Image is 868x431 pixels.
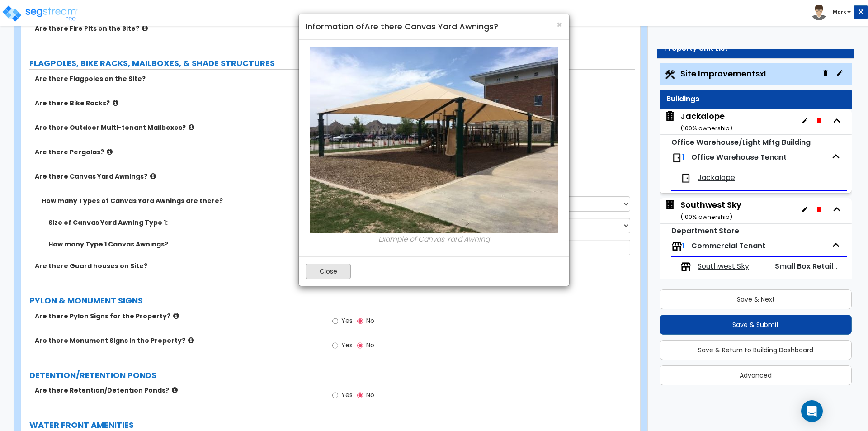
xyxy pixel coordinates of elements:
h4: Information of Are there Canvas Yard Awnings? [306,21,562,33]
button: Close [557,20,562,29]
img: 1.jpg [310,47,558,233]
div: Open Intercom Messenger [801,400,823,422]
span: × [557,18,562,31]
button: Close [306,264,351,279]
i: Example of Canvas Yard Awning [378,234,490,244]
